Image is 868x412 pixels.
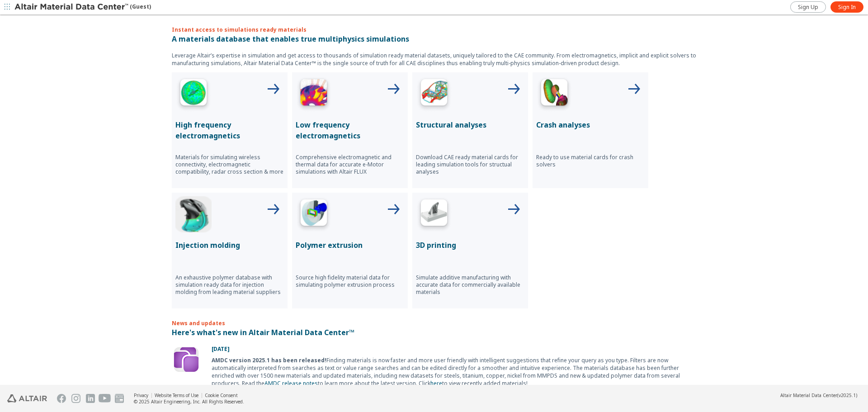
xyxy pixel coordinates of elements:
p: Crash analyses [536,119,645,130]
button: Crash Analyses IconCrash analysesReady to use material cards for crash solvers [533,72,648,188]
p: A materials database that enables true multiphysics simulations [172,33,696,44]
a: Privacy [134,392,148,398]
img: 3D Printing Icon [416,196,452,232]
p: News and updates [172,319,696,327]
p: Comprehensive electromagnetic and thermal data for accurate e-Motor simulations with Altair FLUX [296,154,404,175]
p: 3D printing [416,240,524,251]
a: Sign In [830,1,863,13]
div: (v2025.1) [780,392,857,398]
p: Download CAE ready material cards for leading simulation tools for structual analyses [416,154,524,175]
a: Website Terms of Use [155,392,198,398]
a: here [430,379,442,387]
img: High Frequency Icon [175,76,212,112]
img: Altair Material Data Center [14,3,130,12]
p: Source high fidelity material data for simulating polymer extrusion process [296,274,404,289]
img: Polymer Extrusion Icon [296,196,332,232]
button: Polymer Extrusion IconPolymer extrusionSource high fidelity material data for simulating polymer ... [292,193,408,308]
p: Low frequency electromagnetics [296,119,404,141]
button: 3D Printing Icon3D printingSimulate additive manufacturing with accurate data for commercially av... [412,193,528,308]
img: Injection Molding Icon [175,196,212,232]
p: [DATE] [212,345,696,353]
span: Sign Up [798,4,818,11]
p: Polymer extrusion [296,240,404,251]
span: Sign In [838,4,856,11]
p: An exhaustive polymer database with simulation ready data for injection molding from leading mate... [175,274,284,296]
span: Altair Material Data Center [780,392,837,398]
div: © 2025 Altair Engineering, Inc. All Rights Reserved. [134,398,244,405]
p: Here's what's new in Altair Material Data Center™ [172,327,696,338]
img: Structural Analyses Icon [416,76,452,112]
a: Cookie Consent [205,392,238,398]
p: Injection molding [175,240,284,251]
b: AMDC version 2025.1 has been released! [212,356,326,364]
p: Ready to use material cards for crash solvers [536,154,645,168]
p: Materials for simulating wireless connectivity, electromagnetic compatibility, radar cross sectio... [175,154,284,175]
p: Structural analyses [416,119,524,130]
button: Low Frequency IconLow frequency electromagneticsComprehensive electromagnetic and thermal data fo... [292,72,408,188]
img: Update Icon Software [172,345,201,374]
p: Instant access to simulations ready materials [172,26,696,33]
a: AMDC release notes [264,379,318,387]
img: Crash Analyses Icon [536,76,572,112]
p: Simulate additive manufacturing with accurate data for commercially available materials [416,274,524,296]
div: (Guest) [14,3,151,12]
div: Finding materials is now faster and more user friendly with intelligent suggestions that refine y... [212,356,696,387]
button: Injection Molding IconInjection moldingAn exhaustive polymer database with simulation ready data ... [172,193,288,308]
img: Low Frequency Icon [296,76,332,112]
a: Sign Up [790,1,826,13]
button: Structural Analyses IconStructural analysesDownload CAE ready material cards for leading simulati... [412,72,528,188]
p: High frequency electromagnetics [175,119,284,141]
p: Leverage Altair’s expertise in simulation and get access to thousands of simulation ready materia... [172,52,696,67]
button: High Frequency IconHigh frequency electromagneticsMaterials for simulating wireless connectivity,... [172,72,288,188]
img: Altair Engineering [7,394,47,403]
